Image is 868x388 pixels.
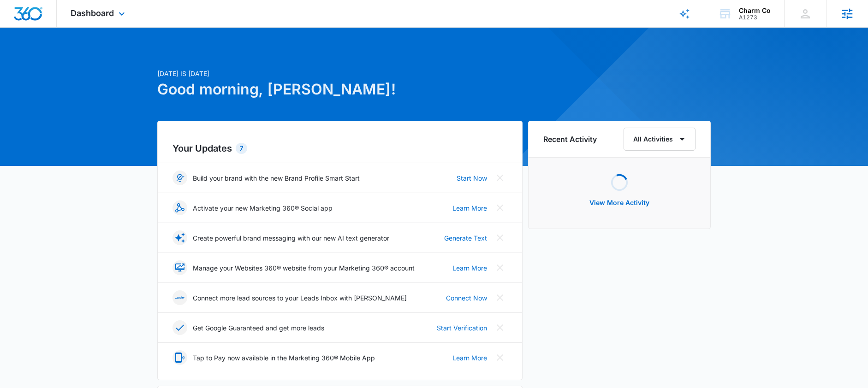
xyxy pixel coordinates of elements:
[493,230,507,245] button: Close
[193,293,407,303] p: Connect more lead sources to your Leads Inbox with [PERSON_NAME]
[71,8,114,18] span: Dashboard
[452,353,487,363] a: Learn More
[493,200,507,215] button: Close
[493,260,507,275] button: Close
[193,323,324,333] p: Get Google Guaranteed and get more leads
[580,192,659,214] button: View More Activity
[739,14,771,21] div: account id
[193,173,360,183] p: Build your brand with the new Brand Profile Smart Start
[193,353,375,363] p: Tap to Pay now available in the Marketing 360® Mobile App
[493,350,507,365] button: Close
[543,134,597,145] h6: Recent Activity
[172,141,507,155] h2: Your Updates
[446,293,487,303] a: Connect Now
[452,263,487,273] a: Learn More
[493,290,507,305] button: Close
[193,233,389,243] p: Create powerful brand messaging with our new AI text generator
[457,173,487,183] a: Start Now
[493,170,507,185] button: Close
[236,143,247,154] div: 7
[193,263,415,273] p: Manage your Websites 360® website from your Marketing 360® account
[193,203,333,213] p: Activate your new Marketing 360® Social app
[157,69,523,78] p: [DATE] is [DATE]
[493,320,507,335] button: Close
[739,7,771,14] div: account name
[444,233,487,243] a: Generate Text
[624,128,696,151] button: All Activities
[437,323,487,333] a: Start Verification
[157,78,523,100] h1: Good morning, [PERSON_NAME]!
[452,203,487,213] a: Learn More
